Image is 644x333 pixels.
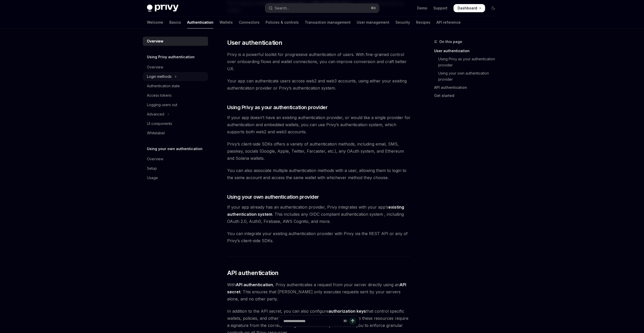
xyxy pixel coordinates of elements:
a: Dashboard [454,4,485,12]
a: Transaction management [305,16,351,28]
span: Using Privy as your authentication provider [227,104,328,111]
div: Overview [147,64,163,70]
button: Open search [265,4,379,13]
a: Basics [169,16,181,28]
a: Logging users out [143,100,208,109]
a: Wallets [220,16,233,28]
button: Toggle Login methods section [143,72,208,81]
a: Usage [143,173,208,182]
span: You can also associate multiple authentication methods with a user, allowing them to login to the... [227,167,411,181]
a: Authentication state [143,81,208,91]
h5: Using Privy authentication [147,54,195,60]
button: Toggle dark mode [489,4,497,12]
a: Setup [143,164,208,173]
div: UI components [147,121,172,127]
a: Recipes [416,16,430,28]
span: You can integrate your existing authentication provider with Privy via the REST API or any of Pri... [227,230,411,244]
span: Privy is a powerful toolkit for progressive authentication of users. With fine-grained control ov... [227,51,411,72]
button: Toggle Advanced section [143,110,208,119]
span: Your app can authenticate users across web2 and web3 accounts, using either your existing authent... [227,77,411,92]
a: Get started [434,92,501,100]
div: Whitelabel [147,130,165,136]
h5: Using your own authentication [147,146,202,152]
div: Logging users out [147,102,177,108]
span: With , Privy authenticates a request from your server directly using an . This ensures that [PERS... [227,281,411,302]
span: If your app already has an authentication provider, Privy integrates with your app’s . This inclu... [227,204,411,225]
div: Overview [147,38,163,44]
a: UI components [143,119,208,128]
div: Usage [147,175,158,181]
a: User management [357,16,389,28]
a: Demo [417,6,427,11]
a: Security [395,16,410,28]
button: Send message [349,317,356,325]
a: Connectors [239,16,259,28]
span: Using your own authentication provider [227,193,319,200]
a: Using Privy as your authentication provider [434,55,501,69]
div: Access tokens [147,92,172,98]
strong: authorization keys [328,309,366,314]
div: Authentication state [147,83,180,89]
div: Overview [147,156,163,162]
a: User authentication [434,47,501,55]
img: dark logo [147,5,179,12]
div: Login methods [147,74,172,80]
a: Whitelabel [143,128,208,138]
span: API authentication [227,269,279,277]
span: ⌘ K [371,6,376,10]
input: Ask a question... [283,315,341,327]
a: Welcome [147,16,163,28]
a: Overview [143,37,208,46]
div: Advanced [147,111,164,117]
a: API authentication [434,83,501,92]
span: User authentication [227,39,282,47]
span: On this page [439,39,462,45]
a: Support [433,6,447,11]
span: Dashboard [458,6,477,11]
span: Privy’s client-side SDKs offers a variety of authentication methods, including email, SMS, passke... [227,140,411,162]
a: Access tokens [143,91,208,100]
a: API reference [436,16,461,28]
a: Using your own authentication provider [434,69,501,83]
span: If your app doesn’t have an existing authentication provider, or would like a single provider for... [227,114,411,135]
a: Overview [143,63,208,72]
a: Authentication [187,16,213,28]
strong: API authentication [236,282,273,287]
div: Search... [275,5,289,11]
a: Overview [143,154,208,164]
div: Setup [147,165,157,171]
a: Policies & controls [266,16,299,28]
